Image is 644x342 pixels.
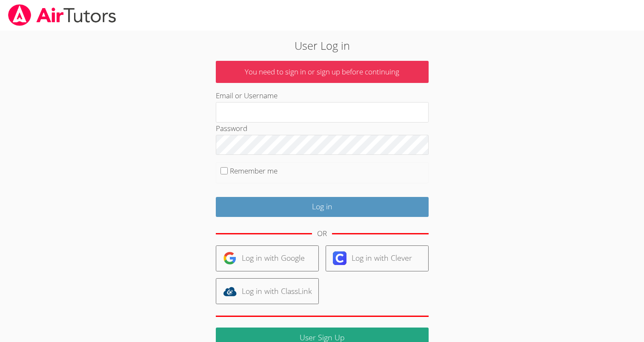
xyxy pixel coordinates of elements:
img: clever-logo-6eab21bc6e7a338710f1a6ff85c0baf02591cd810cc4098c63d3a4b26e2feb20.svg [333,251,346,265]
a: Log in with ClassLink [216,278,319,304]
img: airtutors_banner-c4298cdbf04f3fff15de1276eac7730deb9818008684d7c2e4769d2f7ddbe033.png [7,4,117,26]
p: You need to sign in or sign up before continuing [216,61,429,83]
div: OR [317,228,327,240]
img: classlink-logo-d6bb404cc1216ec64c9a2012d9dc4662098be43eaf13dc465df04b49fa7ab582.svg [223,285,237,298]
a: Log in with Clever [326,245,429,271]
label: Password [216,123,247,133]
h2: User Log in [148,37,496,54]
label: Email or Username [216,91,278,100]
img: google-logo-50288ca7cdecda66e5e0955fdab243c47b7ad437acaf1139b6f446037453330a.svg [223,251,237,265]
label: Remember me [230,166,278,176]
a: Log in with Google [216,245,319,271]
input: Log in [216,197,429,217]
